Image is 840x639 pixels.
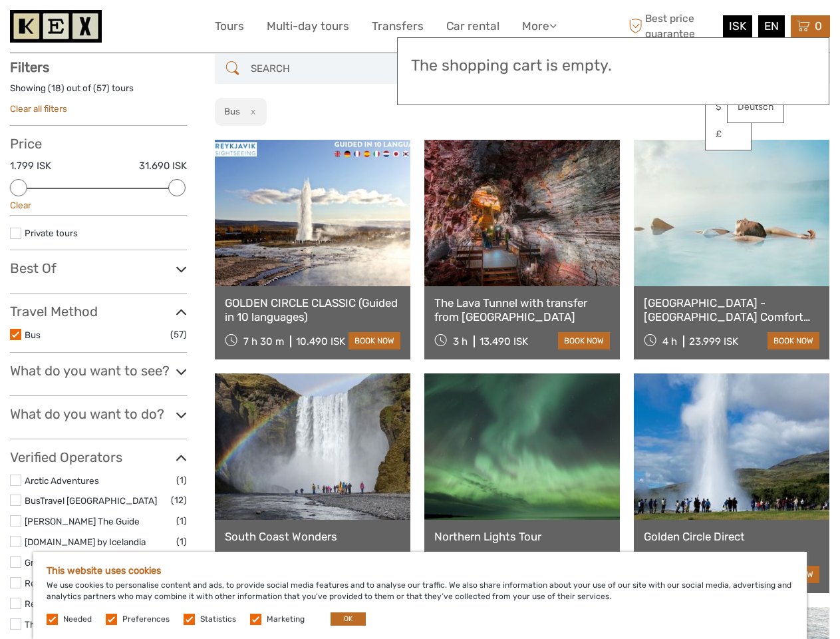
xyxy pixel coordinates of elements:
[176,534,187,549] span: (1)
[434,296,610,323] a: The Lava Tunnel with transfer from [GEOGRAPHIC_DATA]
[63,614,92,625] label: Needed
[558,332,610,349] a: book now
[349,332,400,349] a: book now
[170,327,187,342] span: (57)
[446,17,499,36] a: Car rental
[25,329,41,340] a: Bus
[25,557,156,568] a: Gray Line [GEOGRAPHIC_DATA]
[729,19,746,33] span: ISK
[25,475,99,486] a: Arctic Adventures
[706,122,751,146] a: £
[153,21,169,37] button: Open LiveChat chat widget
[33,552,807,639] div: We use cookies to personalise content and ads, to provide social media features and to analyse ou...
[25,516,140,527] a: [PERSON_NAME] The Guide
[768,332,819,349] a: book now
[25,228,78,238] a: Private tours
[25,495,157,506] a: BusTravel [GEOGRAPHIC_DATA]
[331,612,366,626] button: OK
[243,335,284,347] span: 7 h 30 m
[25,619,158,630] a: The Lava Tunnel (Raufarhóll ehf)
[25,598,114,609] a: Reykjavik Sightseeing
[10,260,187,276] h3: Best Of
[176,473,187,488] span: (1)
[662,335,677,347] span: 4 h
[10,159,51,173] label: 1.799 ISK
[10,59,49,75] strong: Filters
[267,614,305,625] label: Marketing
[139,159,187,173] label: 31.690 ISK
[10,304,187,319] h3: Travel Method
[10,363,187,379] h3: What do you want to see?
[19,23,150,34] p: We're away right now. Please check back later!
[225,296,400,323] a: GOLDEN CIRCLE CLASSIC (Guided in 10 languages)
[267,17,349,36] a: Multi-day tours
[225,530,400,543] a: South Coast Wonders
[122,614,170,625] label: Preferences
[10,136,187,152] h3: Price
[224,106,240,116] h2: Bus
[296,335,345,347] div: 10.490 ISK
[453,335,468,347] span: 3 h
[813,19,824,33] span: 0
[411,57,815,75] h3: The shopping cart is empty.
[706,95,751,119] a: $
[10,10,102,43] img: 1261-44dab5bb-39f8-40da-b0c2-4d9fce00897c_logo_small.jpg
[644,530,819,543] a: Golden Circle Direct
[171,493,187,508] span: (12)
[25,536,146,547] a: [DOMAIN_NAME] by Icelandia
[522,17,557,36] a: More
[10,406,187,422] h3: What do you want to do?
[372,17,424,36] a: Transfers
[25,578,161,588] a: Reykjavik Excursions by Icelandia
[625,11,720,41] span: Best price guarantee
[480,335,528,347] div: 13.490 ISK
[245,57,404,81] input: SEARCH
[758,15,785,37] div: EN
[10,82,187,103] div: Showing ( ) out of ( ) tours
[434,530,610,543] a: Northern Lights Tour
[10,103,67,114] a: Clear all filters
[51,82,61,95] label: 18
[242,105,260,118] button: x
[10,449,187,465] h3: Verified Operators
[200,614,236,625] label: Statistics
[47,565,793,576] h5: This website uses cookies
[96,82,106,95] label: 57
[644,296,819,323] a: [GEOGRAPHIC_DATA] - [GEOGRAPHIC_DATA] Comfort including admission
[728,95,783,119] a: Deutsch
[689,335,738,347] div: 23.999 ISK
[215,17,244,36] a: Tours
[10,199,187,212] div: Clear
[176,513,187,529] span: (1)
